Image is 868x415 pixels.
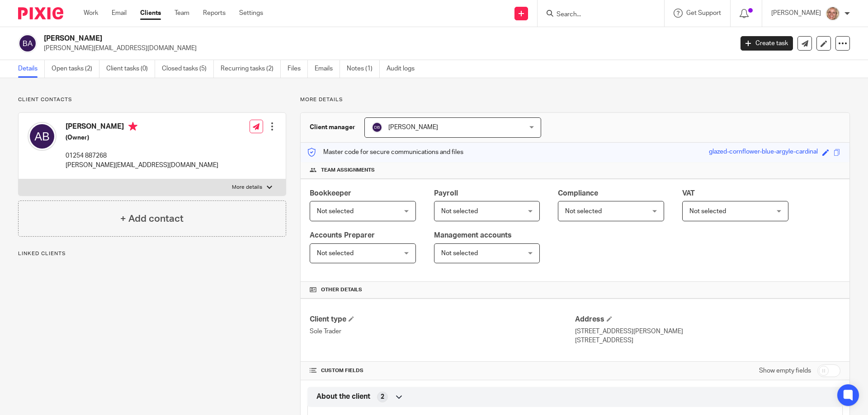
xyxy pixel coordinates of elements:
span: Get Support [686,10,721,16]
p: More details [300,96,850,103]
p: Client contacts [18,96,286,103]
h4: CUSTOM FIELDS [310,367,575,374]
span: Not selected [441,208,478,214]
a: Email [112,9,127,18]
p: Master code for secure communications and files [307,148,463,157]
p: [PERSON_NAME][EMAIL_ADDRESS][DOMAIN_NAME] [66,161,218,170]
span: Accounts Preparer [310,232,375,239]
a: Work [84,9,98,18]
p: 01254 887268 [66,151,218,160]
p: [STREET_ADDRESS][PERSON_NAME] [575,327,840,336]
a: Client tasks (0) [106,60,155,78]
img: SJ.jpg [826,6,840,21]
h4: [PERSON_NAME] [66,122,218,133]
a: Recurring tasks (2) [221,60,281,78]
p: [PERSON_NAME][EMAIL_ADDRESS][DOMAIN_NAME] [44,44,727,53]
img: svg%3E [18,34,37,53]
a: Notes (1) [347,60,380,78]
a: Emails [315,60,340,78]
span: Team assignments [321,167,375,174]
span: Bookkeeper [310,190,351,197]
a: Reports [203,9,226,18]
h2: [PERSON_NAME] [44,34,590,43]
span: 2 [381,392,384,401]
span: Not selected [689,208,726,214]
a: Files [288,60,308,78]
a: Clients [140,9,161,18]
a: Open tasks (2) [52,60,99,78]
input: Search [556,11,637,19]
a: Create task [741,36,793,51]
h4: + Add contact [120,212,184,226]
span: Not selected [317,208,354,214]
span: Not selected [565,208,602,214]
a: Settings [239,9,263,18]
span: Management accounts [434,232,512,239]
span: Not selected [317,250,354,256]
div: glazed-cornflower-blue-argyle-cardinal [709,147,818,158]
span: Payroll [434,190,458,197]
p: Sole Trader [310,327,575,336]
p: [PERSON_NAME] [771,9,821,18]
span: [PERSON_NAME] [388,124,438,131]
h4: Client type [310,315,575,324]
h4: Address [575,315,840,324]
span: Compliance [558,190,598,197]
h5: (Owner) [66,133,218,142]
h3: Client manager [310,123,355,132]
span: About the client [316,392,370,401]
p: More details [232,184,262,191]
a: Details [18,60,45,78]
p: [STREET_ADDRESS] [575,336,840,345]
img: Pixie [18,7,63,19]
a: Team [175,9,189,18]
a: Closed tasks (5) [162,60,214,78]
a: Audit logs [387,60,421,78]
span: Not selected [441,250,478,256]
span: Other details [321,286,362,294]
i: Primary [128,122,137,131]
img: svg%3E [28,122,57,151]
span: VAT [682,190,695,197]
label: Show empty fields [759,366,811,375]
p: Linked clients [18,250,286,257]
img: svg%3E [372,122,382,133]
